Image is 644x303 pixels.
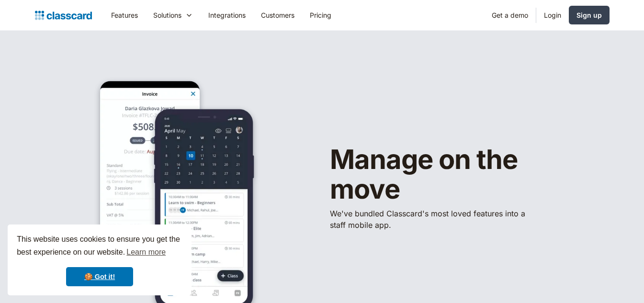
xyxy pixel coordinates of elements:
a: Logo [35,9,92,22]
a: Pricing [302,4,339,26]
h1: Manage on the move [330,145,579,204]
div: Solutions [146,4,201,26]
p: We've bundled ​Classcard's most loved features into a staff mobile app. [330,208,531,231]
a: dismiss cookie message [66,267,133,286]
div: Sign up [576,10,602,20]
a: Features [103,4,146,26]
a: Customers [253,4,302,26]
div: cookieconsent [8,224,192,295]
a: Integrations [201,4,253,26]
a: Login [536,4,569,26]
div: Solutions [153,10,181,20]
a: learn more about cookies [125,245,167,259]
a: Sign up [569,6,610,24]
a: Get a demo [484,4,536,26]
span: This website uses cookies to ensure you get the best experience on our website. [17,234,182,259]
